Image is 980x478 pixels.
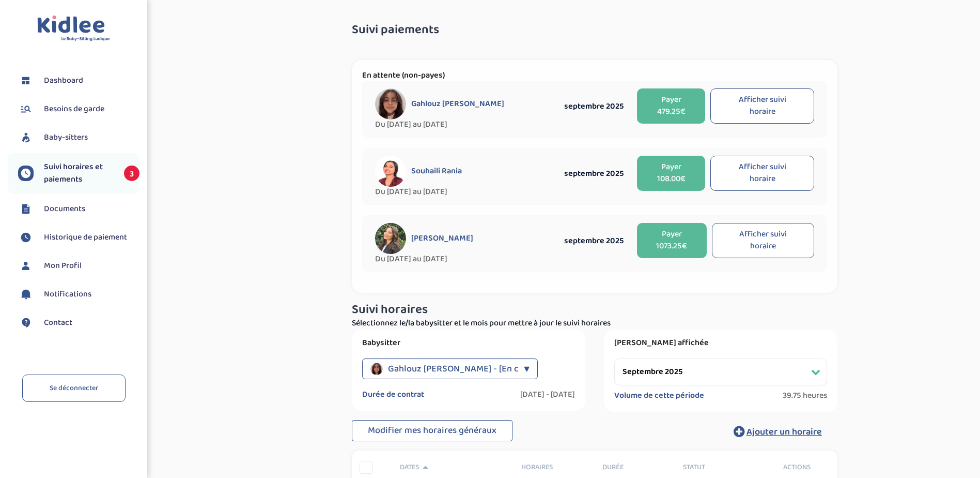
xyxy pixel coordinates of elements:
[18,101,139,117] a: Besoins de garde
[411,233,473,244] span: [PERSON_NAME]
[362,338,575,348] label: Babysitter
[411,99,504,109] span: Gahlouz [PERSON_NAME]
[362,390,424,400] label: Durée de contrat
[375,223,406,254] img: avatar
[411,166,462,176] span: Souhaili Rania
[18,287,139,302] a: Notifications
[524,358,530,379] div: ▼
[18,315,139,331] a: Contact
[18,101,34,117] img: besoin.svg
[22,375,126,402] a: Se déconnecter
[710,156,814,191] button: Afficher suivi horaire
[18,287,34,302] img: notification.svg
[44,317,72,329] span: Contact
[37,16,110,42] img: logo.svg
[124,166,139,181] span: 3
[675,462,756,473] div: Statut
[392,462,514,473] div: Dates
[44,203,85,215] span: Documents
[375,187,556,197] span: Du [DATE] au [DATE]
[18,315,34,331] img: contact.svg
[520,390,575,400] label: [DATE] - [DATE]
[18,73,34,88] img: dashboard.svg
[637,88,706,124] button: Payer 479.25€
[18,166,34,181] img: suivihoraire.svg
[18,130,34,145] img: babysitters.svg
[783,391,827,401] span: 39.75 heures
[18,258,139,274] a: Mon Profil
[710,88,814,124] button: Afficher suivi horaire
[712,223,814,258] button: Afficher suivi horaire
[637,156,706,191] button: Payer 108.00€
[756,462,837,473] div: Actions
[368,423,496,438] span: Modifier mes horaires généraux
[375,254,556,264] span: Du [DATE] au [DATE]
[521,462,587,473] span: Horaires
[388,358,539,379] span: Gahlouz [PERSON_NAME] - [En cours]
[352,317,837,330] p: Sélectionnez le/la babysitter et le mois pour mettre à jour le suivi horaires
[18,161,139,186] a: Suivi horaires et paiements 3
[556,167,632,180] div: septembre 2025
[18,201,139,217] a: Documents
[614,338,827,348] label: [PERSON_NAME] affichée
[375,119,556,130] span: Du [DATE] au [DATE]
[18,230,139,245] a: Historique de paiement
[18,130,139,145] a: Baby-sitters
[44,161,114,186] span: Suivi horaires et paiements
[18,201,34,217] img: documents.svg
[44,74,83,87] span: Dashboard
[370,363,383,375] img: avatar_gahlouz-elena_2024_08_27_11_24_09.png
[44,260,82,272] span: Mon Profil
[375,88,406,119] img: avatar
[614,391,704,401] label: Volume de cette période
[746,425,822,439] span: Ajouter un horaire
[352,420,512,442] button: Modifier mes horaires généraux
[352,23,439,37] span: Suivi paiements
[637,223,707,258] button: Payer 1073.25€
[718,420,837,443] button: Ajouter un horaire
[375,156,406,187] img: avatar
[362,70,827,81] p: En attente (non-payes)
[556,234,632,247] div: septembre 2025
[44,288,91,301] span: Notifications
[44,103,104,115] span: Besoins de garde
[595,462,676,473] div: Durée
[352,303,837,317] h3: Suivi horaires
[44,131,88,144] span: Baby-sitters
[18,230,34,245] img: suivihoraire.svg
[18,73,139,88] a: Dashboard
[556,100,632,113] div: septembre 2025
[44,231,127,244] span: Historique de paiement
[18,258,34,274] img: profil.svg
